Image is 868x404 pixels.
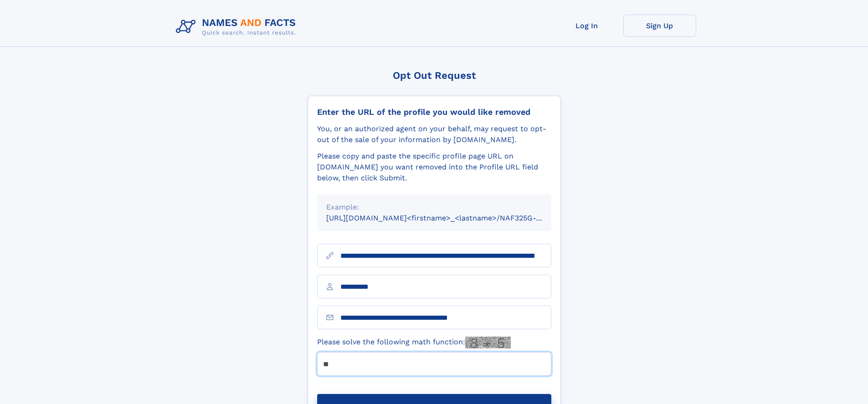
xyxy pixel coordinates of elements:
[326,214,569,222] small: [URL][DOMAIN_NAME]<firstname>_<lastname>/NAF325G-xxxxxxxx
[326,202,542,213] div: Example:
[550,15,623,37] a: Log In
[317,151,551,184] div: Please copy and paste the specific profile page URL on [DOMAIN_NAME] you want removed into the Pr...
[317,107,551,117] div: Enter the URL of the profile you would like removed
[623,15,696,37] a: Sign Up
[317,337,511,348] label: Please solve the following math function:
[308,70,561,81] div: Opt Out Request
[172,15,303,39] img: Logo Names and Facts
[317,123,551,145] div: You, or an authorized agent on your behalf, may request to opt-out of the sale of your informatio...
